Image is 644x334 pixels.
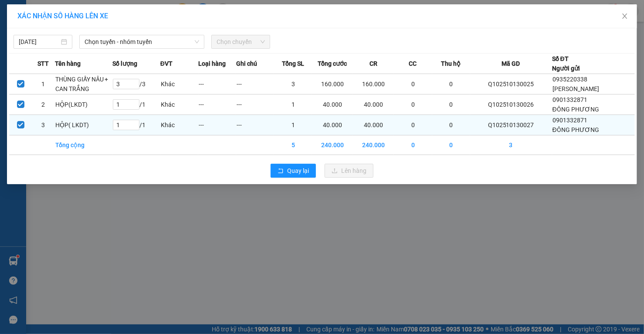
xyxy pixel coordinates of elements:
span: Chọn tuyến - nhóm tuyến [85,35,199,48]
td: HỘP( LKDT) [55,115,112,135]
span: 0907696988 [71,33,106,40]
td: Khác [160,74,198,94]
td: --- [236,74,274,94]
span: Quận 10 [34,33,58,40]
span: Chọn chuyến [217,35,265,48]
td: Tổng cộng [55,135,112,155]
td: 3 [470,135,552,155]
td: 0 [432,94,470,115]
span: down [194,39,200,44]
td: 3 [32,115,54,135]
td: Q102510130027 [470,115,552,135]
button: Close [613,4,637,29]
span: Tên hàng [55,59,81,68]
strong: CTY XE KHÁCH [37,11,94,20]
td: THÙNG GIẤY NÂU + CAN TRẮNG [55,74,112,94]
td: 0 [394,135,432,155]
td: 0 [432,74,470,94]
td: 0 [432,115,470,135]
button: uploadLên hàng [325,164,373,178]
td: 1 [274,115,312,135]
span: STT [37,59,49,68]
td: --- [198,94,236,115]
div: Số ĐT Người gửi [552,54,580,73]
td: 40.000 [312,94,353,115]
td: 40.000 [353,115,394,135]
strong: THIÊN PHÁT ĐẠT [34,22,97,31]
td: Khác [160,94,198,115]
td: 5 [274,135,312,155]
span: Loại hàng [198,59,226,68]
span: Quay lại [287,166,309,175]
td: 1 [274,94,312,115]
span: Tổng cước [318,59,347,68]
td: 0 [432,135,470,155]
td: / 1 [112,94,160,115]
td: Khác [160,115,198,135]
input: 13/10/2025 [19,37,59,47]
span: 0935220338 [552,76,587,83]
td: Q102510130026 [470,94,552,115]
span: [PERSON_NAME] [552,85,599,92]
strong: VP: SĐT: [24,33,106,40]
td: 240.000 [353,135,394,155]
td: --- [198,115,236,135]
span: ĐÔNG PHƯƠNG [552,106,599,113]
span: XÁC NHẬN SỐ HÀNG LÊN XE [17,12,108,20]
td: 3 [274,74,312,94]
td: Q102510130025 [470,74,552,94]
span: close [621,13,628,20]
td: 0 [394,94,432,115]
td: 0 [394,74,432,94]
td: 240.000 [312,135,353,155]
td: 2 [32,94,54,115]
span: Quận 10 -> [27,51,103,60]
span: Ghi chú [236,59,257,68]
span: Q102510130027 [14,4,61,11]
span: 0901332871 [552,96,587,103]
span: PHIẾU GỬI HÀNG [34,40,98,49]
span: 12:57 [81,4,97,11]
td: 0 [394,115,432,135]
span: Mã GD [502,59,520,68]
span: CC [409,59,417,68]
span: Trạm 114 [68,51,103,60]
span: ĐVT [160,59,173,68]
td: 40.000 [353,94,394,115]
strong: N.gửi: [3,61,71,75]
span: ĐÔNG PHƯƠNG [552,126,599,133]
button: rollbackQuay lại [271,164,316,178]
td: 40.000 [312,115,353,135]
td: --- [198,74,236,94]
td: 160.000 [312,74,353,94]
td: 1 [32,74,54,94]
td: / 1 [112,115,160,135]
span: rollback [278,168,284,175]
span: ĐÔNG PHƯƠNG CMND: [3,61,71,75]
td: --- [236,115,274,135]
span: Thu hộ [441,59,461,68]
span: Tổng SL [282,59,304,68]
td: 160.000 [353,74,394,94]
td: / 3 [112,74,160,94]
span: 0901332871 [552,117,587,124]
span: CR [369,59,377,68]
span: Số lượng [112,59,137,68]
td: HỘP(LKDT) [55,94,112,115]
td: --- [236,94,274,115]
span: [DATE] [98,4,117,11]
